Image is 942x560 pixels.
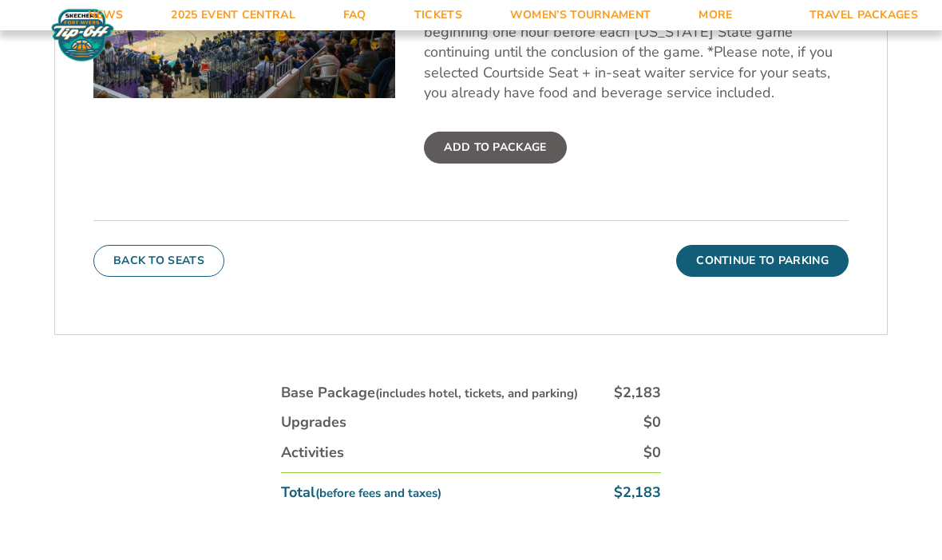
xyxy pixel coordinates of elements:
div: Total [281,483,441,503]
div: Base Package [281,383,578,403]
small: (includes hotel, tickets, and parking) [375,385,578,401]
div: $0 [643,443,661,463]
button: Continue To Parking [676,245,849,277]
button: Back To Seats [93,245,224,277]
div: $2,183 [614,483,661,503]
label: Add To Package [424,132,566,164]
img: Fort Myers Tip-Off [48,8,117,62]
div: Upgrades [281,412,346,432]
small: (before fees and taxes) [315,485,441,501]
div: $0 [643,412,661,432]
div: $2,183 [614,383,661,403]
div: Activities [281,443,344,463]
